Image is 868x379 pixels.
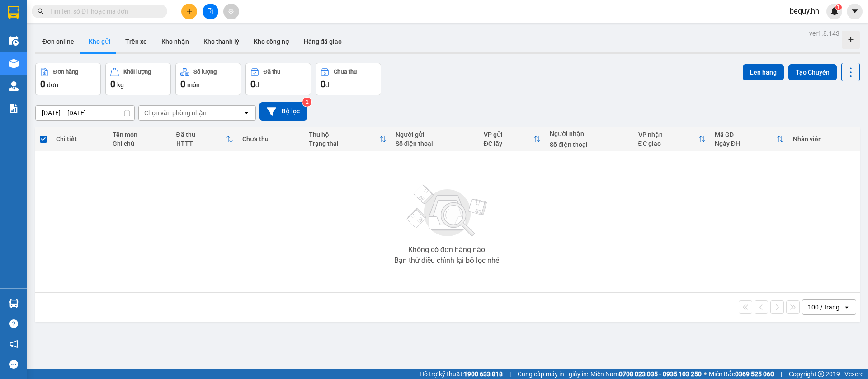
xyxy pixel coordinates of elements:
[334,69,357,75] div: Chưa thu
[396,131,475,138] div: Người gửi
[847,4,863,19] button: caret-down
[113,140,167,147] div: Ghi chú
[808,303,840,312] div: 100 / trang
[619,370,702,378] strong: 0708 023 035 - 0935 103 250
[837,4,840,10] span: 1
[638,140,698,147] div: ĐC giao
[788,64,837,80] button: Tạo Chuyến
[180,79,185,89] span: 0
[187,81,200,89] span: món
[715,131,777,138] div: Mã GD
[793,136,855,143] div: Nhân viên
[550,130,629,137] div: Người nhận
[259,102,307,121] button: Bộ lọc
[175,63,241,95] button: Số lượng0món
[250,79,255,89] span: 0
[110,79,115,89] span: 0
[9,340,18,348] span: notification
[8,6,19,19] img: logo-vxr
[203,4,218,19] button: file-add
[50,6,156,16] input: Tìm tên, số ĐT hoặc mã đơn
[479,127,546,151] th: Toggle SortBy
[735,370,774,378] strong: 0369 525 060
[715,140,777,147] div: Ngày ĐH
[309,131,379,138] div: Thu hộ
[242,136,300,143] div: Chưa thu
[154,31,196,52] button: Kho nhận
[321,79,325,89] span: 0
[9,59,19,68] img: warehouse-icon
[842,31,860,49] div: Tạo kho hàng mới
[264,69,280,75] div: Đã thu
[117,81,124,89] span: kg
[509,369,511,379] span: |
[420,369,503,379] span: Hỗ trợ kỹ thuật:
[47,81,58,89] span: đơn
[818,371,824,377] span: copyright
[35,31,81,52] button: Đơn online
[172,127,238,151] th: Toggle SortBy
[181,4,197,19] button: plus
[464,370,503,378] strong: 1900 633 818
[9,299,19,308] img: warehouse-icon
[851,7,859,15] span: caret-down
[193,69,217,75] div: Số lượng
[105,63,171,95] button: Khối lượng0kg
[36,106,134,120] input: Select a date range.
[843,304,850,311] svg: open
[56,136,103,143] div: Chi tiết
[176,140,226,147] div: HTTT
[396,140,475,147] div: Số điện thoại
[35,63,101,95] button: Đơn hàng0đơn
[196,31,246,52] button: Kho thanh lý
[316,63,381,95] button: Chưa thu0đ
[40,79,45,89] span: 0
[309,140,379,147] div: Trạng thái
[223,4,239,19] button: aim
[781,369,782,379] span: |
[9,104,19,113] img: solution-icon
[144,108,207,117] div: Chọn văn phòng nhận
[325,81,329,89] span: đ
[709,369,774,379] span: Miền Bắc
[176,131,226,138] div: Đã thu
[113,131,167,138] div: Tên món
[246,31,297,52] button: Kho công nợ
[53,69,78,75] div: Đơn hàng
[704,372,707,376] span: ⚪️
[835,4,842,10] sup: 1
[186,8,193,14] span: plus
[743,64,784,80] button: Lên hàng
[207,8,213,14] span: file-add
[408,246,487,253] div: Không có đơn hàng nào.
[634,127,710,151] th: Toggle SortBy
[590,369,702,379] span: Miền Nam
[830,7,839,15] img: icon-new-feature
[783,5,826,17] span: bequy.hh
[550,141,629,148] div: Số điện thoại
[228,8,234,14] span: aim
[518,369,588,379] span: Cung cấp máy in - giấy in:
[402,179,493,243] img: svg+xml;base64,PHN2ZyBjbGFzcz0ibGlzdC1wbHVnX19zdmciIHhtbG5zPSJodHRwOi8vd3d3LnczLm9yZy8yMDAwL3N2Zy...
[394,257,501,264] div: Bạn thử điều chỉnh lại bộ lọc nhé!
[118,31,154,52] button: Trên xe
[638,131,698,138] div: VP nhận
[243,109,250,117] svg: open
[304,127,391,151] th: Toggle SortBy
[710,127,788,151] th: Toggle SortBy
[81,31,118,52] button: Kho gửi
[9,360,18,369] span: message
[9,36,19,46] img: warehouse-icon
[302,98,311,107] sup: 2
[9,81,19,91] img: warehouse-icon
[38,8,44,14] span: search
[123,69,151,75] div: Khối lượng
[484,140,534,147] div: ĐC lấy
[245,63,311,95] button: Đã thu0đ
[297,31,349,52] button: Hàng đã giao
[484,131,534,138] div: VP gửi
[255,81,259,89] span: đ
[9,319,18,328] span: question-circle
[809,28,840,38] div: ver 1.8.143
